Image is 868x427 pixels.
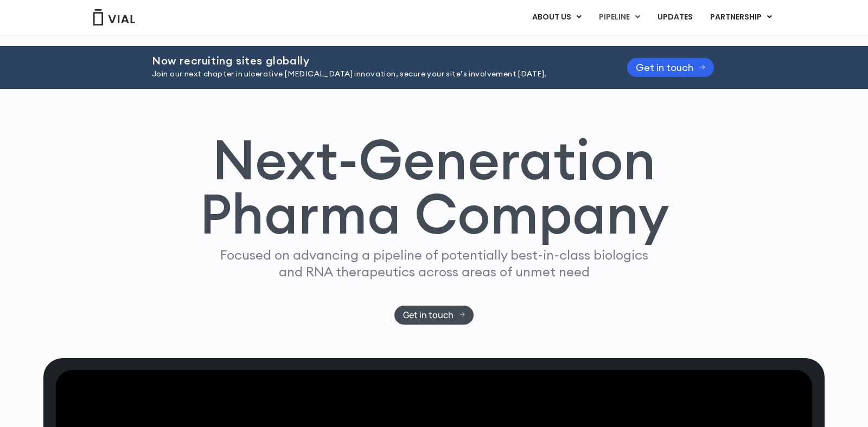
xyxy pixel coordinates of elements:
a: PIPELINEMenu Toggle [590,8,648,27]
h1: Next-Generation Pharma Company [199,132,669,242]
p: Join our next chapter in ulcerative [MEDICAL_DATA] innovation, secure your site’s involvement [DA... [152,68,600,80]
a: ABOUT USMenu Toggle [524,8,590,27]
a: UPDATES [649,8,701,27]
p: Focused on advancing a pipeline of potentially best-in-class biologics and RNA therapeutics acros... [215,247,653,280]
span: Get in touch [403,311,454,319]
a: Get in touch [627,58,714,77]
span: Get in touch [636,63,693,72]
a: PARTNERSHIPMenu Toggle [701,8,781,27]
a: Get in touch [394,306,474,325]
img: Vial Logo [92,9,136,25]
h2: Now recruiting sites globally [152,55,600,67]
